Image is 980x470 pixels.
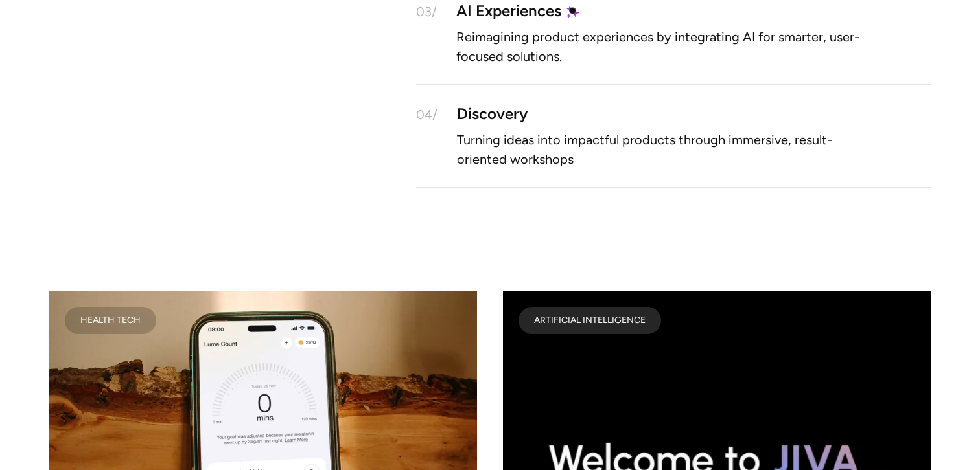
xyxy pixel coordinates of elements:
p: Turning ideas into impactful products through immersive, result-oriented workshops [457,135,878,163]
div: ARTIFICIAL INTELLIGENCE [534,317,646,324]
div: AI Experiences [456,5,561,16]
div: Health Tech [80,317,141,324]
div: Discovery [457,108,931,119]
div: 03/ [416,5,437,18]
p: Reimagining product experiences by integrating AI for smarter, user-focused solutions. [456,32,878,61]
div: 04/ [416,108,437,121]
